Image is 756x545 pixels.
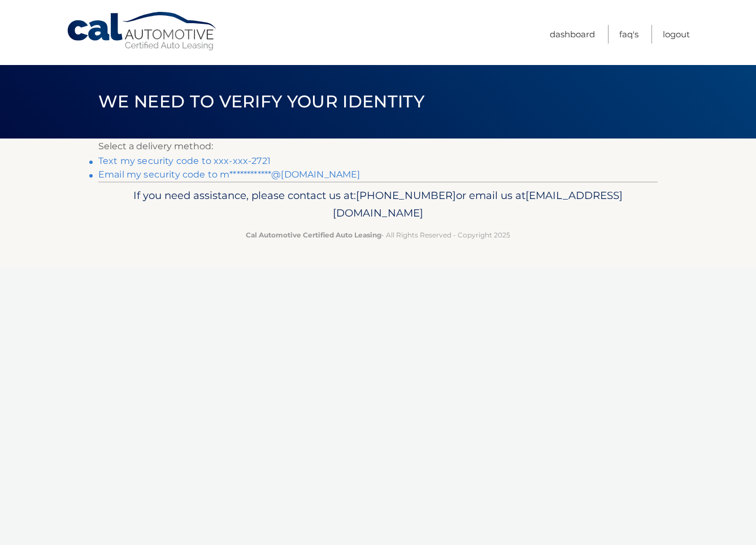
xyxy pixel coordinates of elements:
span: [PHONE_NUMBER] [356,189,456,202]
p: If you need assistance, please contact us at: or email us at [106,187,650,223]
a: Logout [663,25,690,44]
a: Text my security code to xxx-xxx-2721 [98,155,271,166]
p: Select a delivery method: [98,139,658,154]
a: Cal Automotive [66,11,219,51]
span: We need to verify your identity [98,91,424,112]
strong: Cal Automotive Certified Auto Leasing [246,231,381,239]
a: Dashboard [550,25,595,44]
p: - All Rights Reserved - Copyright 2025 [106,229,650,241]
a: FAQ's [619,25,638,44]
